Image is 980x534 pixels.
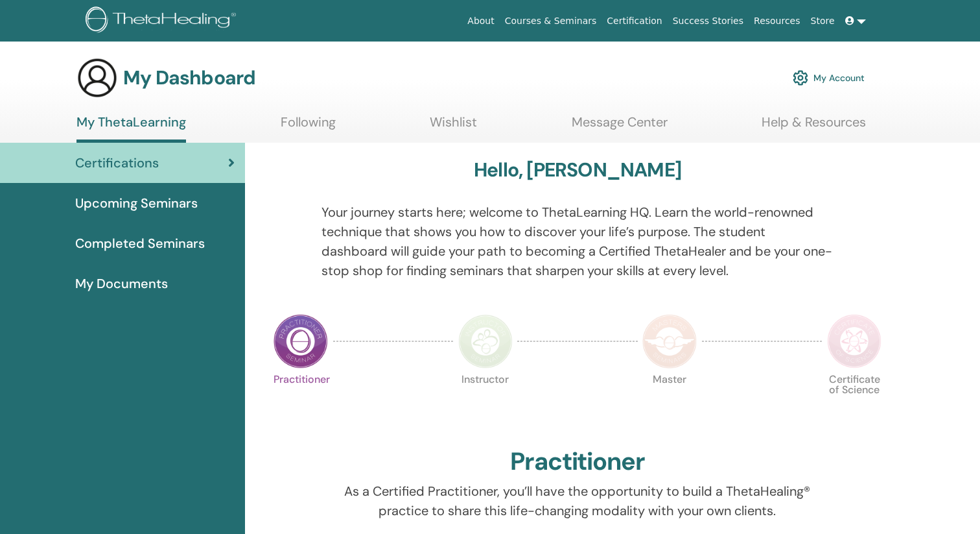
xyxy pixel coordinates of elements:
p: Your journey starts here; welcome to ThetaLearning HQ. Learn the world-renowned technique that sh... [321,202,834,280]
p: Practitioner [274,374,328,429]
a: Certification [601,9,667,33]
h2: Practitioner [510,447,646,477]
a: Success Stories [668,9,749,33]
a: About [462,9,499,33]
a: Resources [749,9,806,33]
span: Upcoming Seminars [75,193,198,213]
span: Completed Seminars [75,234,205,253]
img: Certificate of Science [827,314,881,369]
h3: Hello, [PERSON_NAME] [474,158,681,182]
img: logo.png [86,6,240,36]
a: Help & Resources [762,114,866,140]
img: generic-user-icon.jpg [76,57,118,99]
a: My ThetaLearning [76,114,186,143]
a: Message Center [572,114,668,140]
img: Practitioner [274,314,328,369]
h3: My Dashboard [123,66,255,90]
p: Instructor [458,374,513,429]
p: Certificate of Science [827,374,881,429]
a: Wishlist [430,114,477,140]
img: Instructor [458,314,513,369]
img: cog.svg [793,67,808,89]
p: As a Certified Practitioner, you’ll have the opportunity to build a ThetaHealing® practice to sha... [321,481,834,520]
a: Following [281,114,336,140]
p: Master [642,374,697,429]
a: Courses & Seminars [500,9,602,33]
img: Master [642,314,697,369]
span: My Documents [75,274,168,293]
a: My Account [793,64,865,92]
a: Store [806,9,840,33]
span: Certifications [75,153,159,173]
